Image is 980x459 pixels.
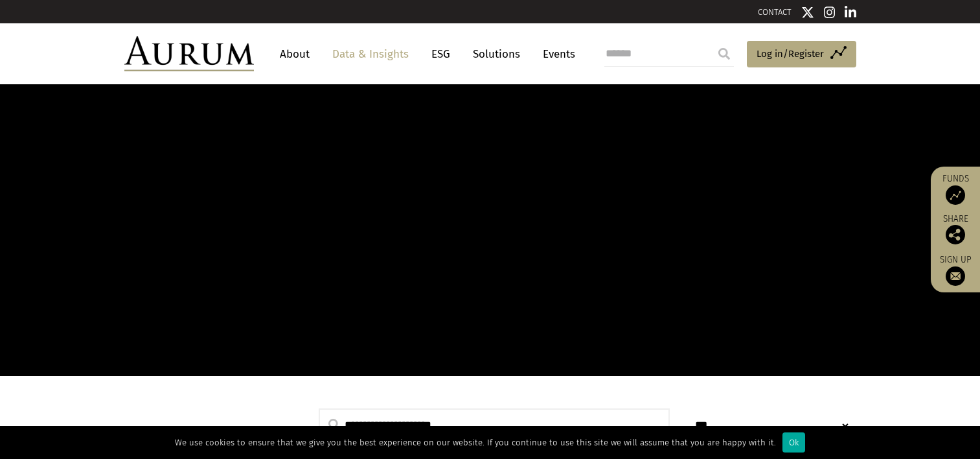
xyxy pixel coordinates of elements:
[946,266,965,286] img: Sign up to our newsletter
[801,6,814,19] img: Twitter icon
[845,6,856,19] img: Linkedin icon
[326,42,415,66] a: Data & Insights
[824,6,836,19] img: Instagram icon
[937,173,974,205] a: Funds
[536,42,575,66] a: Events
[946,185,965,205] img: Access Funds
[946,225,965,244] img: Share this post
[124,36,254,71] img: Aurum
[747,41,856,68] a: Log in/Register
[328,419,340,430] img: search.svg
[782,432,805,453] div: Ok
[273,42,316,66] a: About
[937,215,974,244] div: Share
[937,254,974,286] a: Sign up
[711,41,737,67] input: Submit
[466,42,527,66] a: Solutions
[757,46,824,62] span: Log in/Register
[425,42,457,66] a: ESG
[758,7,792,17] a: CONTACT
